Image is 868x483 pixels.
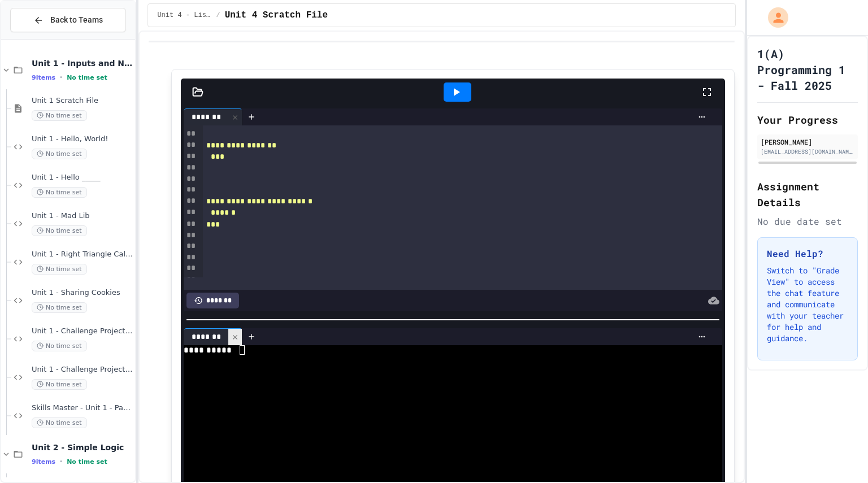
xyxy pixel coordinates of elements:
[32,365,133,375] span: Unit 1 - Challenge Project - Ancient Pyramid
[757,215,858,228] div: No due date set
[32,149,87,159] span: No time set
[32,225,87,236] span: No time set
[50,14,103,26] span: Back to Teams
[756,5,791,31] div: My Account
[225,8,328,22] span: Unit 4 Scratch File
[32,74,55,81] span: 9 items
[32,58,133,68] span: Unit 1 - Inputs and Numbers
[32,211,133,221] span: Unit 1 - Mad Lib
[32,110,87,121] span: No time set
[32,379,87,390] span: No time set
[67,74,107,81] span: No time set
[32,302,87,313] span: No time set
[761,137,854,147] div: [PERSON_NAME]
[10,8,126,32] button: Back to Teams
[761,147,854,156] div: [EMAIL_ADDRESS][DOMAIN_NAME]
[32,417,87,428] span: No time set
[32,264,87,275] span: No time set
[757,179,858,210] h2: Assignment Details
[32,458,55,465] span: 9 items
[60,457,62,466] span: •
[32,96,133,106] span: Unit 1 Scratch File
[216,11,220,20] span: /
[157,11,211,20] span: Unit 4 - Lists
[32,341,87,351] span: No time set
[757,112,858,128] h2: Your Progress
[67,458,107,465] span: No time set
[32,288,133,298] span: Unit 1 - Sharing Cookies
[757,46,858,93] h1: 1(A) Programming 1 - Fall 2025
[32,327,133,336] span: Unit 1 - Challenge Project - Cat Years Calculator
[32,187,87,198] span: No time set
[32,442,133,452] span: Unit 2 - Simple Logic
[767,265,848,344] p: Switch to "Grade View" to access the chat feature and communicate with your teacher for help and ...
[32,403,133,413] span: Skills Master - Unit 1 - Parakeet Calculator
[32,134,133,144] span: Unit 1 - Hello, World!
[767,247,848,260] h3: Need Help?
[32,173,133,182] span: Unit 1 - Hello _____
[60,73,62,82] span: •
[32,250,133,259] span: Unit 1 - Right Triangle Calculator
